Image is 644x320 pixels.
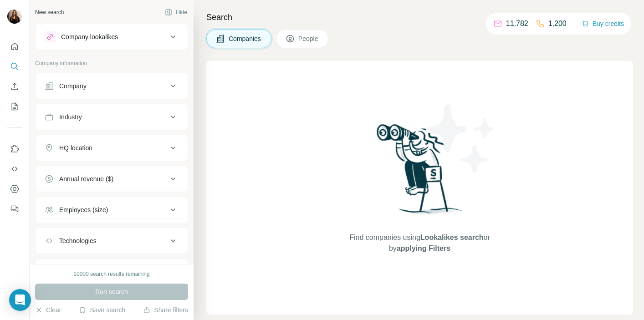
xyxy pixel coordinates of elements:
img: Surfe Illustration - Woman searching with binoculars [373,122,467,223]
div: Company [59,81,87,91]
div: Industry [59,112,82,122]
p: 11,782 [506,18,528,29]
button: Hide [158,5,194,19]
button: HQ location [36,137,188,159]
button: Annual revenue ($) [36,168,188,190]
div: 10000 search results remaining [73,270,149,278]
img: Surfe Illustration - Stars [420,97,502,179]
p: 1,200 [548,18,567,29]
span: Lookalikes search [420,234,484,241]
span: applying Filters [397,244,450,252]
h4: Search [206,11,633,24]
button: Feedback [7,201,22,217]
button: Company lookalikes [36,26,188,48]
button: Use Surfe on LinkedIn [7,141,22,157]
button: Industry [36,106,188,128]
div: HQ location [59,143,92,152]
p: Company information [35,59,188,67]
button: My lists [7,98,22,115]
button: Enrich CSV [7,78,22,95]
button: Clear [35,305,61,315]
div: Open Intercom Messenger [9,289,31,311]
button: Dashboard [7,181,22,197]
button: Save search [79,305,125,315]
div: Company lookalikes [61,32,118,41]
button: Quick start [7,38,22,55]
button: Search [7,58,22,75]
button: Share filters [143,305,188,315]
button: Employees (size) [36,199,188,221]
div: Annual revenue ($) [59,174,113,183]
button: Use Surfe API [7,161,22,177]
span: Companies [229,34,262,43]
button: Keywords [36,261,188,283]
div: Employees (size) [59,205,108,214]
span: People [298,34,319,43]
button: Company [36,75,188,97]
div: New search [35,8,64,16]
button: Technologies [36,230,188,252]
div: Technologies [59,236,97,245]
span: Find companies using or by [347,232,492,254]
button: Buy credits [582,17,624,30]
img: Avatar [7,9,22,24]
